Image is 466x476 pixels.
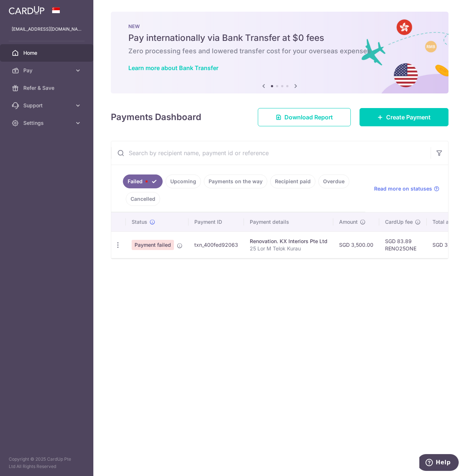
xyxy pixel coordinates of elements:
[126,192,160,206] a: Cancelled
[23,67,71,74] span: Pay
[23,49,71,57] span: Home
[111,12,448,93] img: Bank transfer banner
[189,231,244,258] td: txn_400fed92063
[9,6,44,15] img: CardUp
[360,108,448,126] a: Create Payment
[111,141,431,165] input: Search by recipient name, payment id or reference
[244,212,333,231] th: Payment details
[284,113,333,122] span: Download Report
[12,26,82,33] p: [EMAIL_ADDRESS][DOMAIN_NAME]
[419,454,459,472] iframe: Opens a widget where you can find more information
[23,102,71,109] span: Support
[111,111,201,124] h4: Payments Dashboard
[374,185,432,192] span: Read more on statuses
[128,47,431,55] h6: Zero processing fees and lowered transfer cost for your overseas expenses
[339,218,358,226] span: Amount
[23,119,71,127] span: Settings
[385,218,413,226] span: CardUp fee
[333,231,379,258] td: SGD 3,500.00
[270,174,315,188] a: Recipient paid
[250,245,327,252] p: 25 Lor M Telok Kurau
[379,231,427,258] td: SGD 83.89 RENO25ONE
[374,185,439,192] a: Read more on statuses
[123,174,163,188] a: Failed
[132,218,147,226] span: Status
[128,23,431,29] p: NEW
[250,238,327,245] div: Renovation. KX Interiors Pte Ltd
[386,113,431,122] span: Create Payment
[23,84,71,92] span: Refer & Save
[432,218,457,226] span: Total amt.
[204,174,267,188] a: Payments on the way
[128,32,431,44] h5: Pay internationally via Bank Transfer at $0 fees
[258,108,351,126] a: Download Report
[318,174,349,188] a: Overdue
[128,64,218,72] a: Learn more about Bank Transfer
[166,174,201,188] a: Upcoming
[132,240,174,250] span: Payment failed
[189,212,244,231] th: Payment ID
